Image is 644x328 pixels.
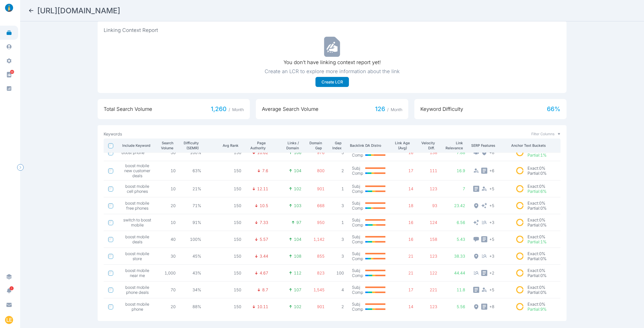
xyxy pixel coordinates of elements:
[184,186,201,191] p: 21%
[420,106,463,113] span: Keyword Difficulty
[489,304,494,309] span: + 8
[104,131,122,136] p: Keywords
[209,287,241,292] p: 150
[209,203,241,208] p: 150
[421,237,437,242] p: 158
[184,254,201,259] p: 45%
[445,220,465,225] p: 6.56
[161,150,176,155] p: 50
[528,206,547,211] p: Partial : 0%
[309,186,324,191] p: 901
[445,237,465,242] p: 5.43
[396,304,413,309] p: 14
[528,189,547,194] p: Partial : 6%
[352,234,363,239] p: Subj
[352,251,363,256] p: Subj
[209,150,241,155] p: 150
[104,27,560,34] span: Linking Context Report
[207,143,239,148] p: Avg Rank
[309,150,324,155] p: 976
[309,270,324,275] p: 823
[184,304,201,309] p: 88%
[294,150,301,155] p: 106
[184,150,201,155] p: 100%
[528,256,547,261] p: Partial : 0%
[421,150,437,155] p: 138
[333,287,344,292] p: 4
[333,203,344,208] p: 3
[352,171,363,176] p: Comp
[489,236,494,242] span: + 5
[122,302,153,312] span: boost mobile phone
[489,270,494,275] span: + 2
[352,222,363,227] p: Comp
[489,287,494,292] span: + 5
[257,150,268,155] p: 10.62
[396,186,413,191] p: 14
[531,131,554,136] span: Filter Columns
[122,217,153,227] span: switch to boost mobile
[294,203,301,208] p: 103
[396,203,413,208] p: 18
[547,105,560,113] span: 66 %
[184,270,201,275] p: 43%
[421,304,437,309] p: 123
[528,307,547,312] p: Partial : 9%
[122,268,153,278] span: boost mobile near me
[352,273,363,278] p: Comp
[350,143,390,148] p: Backlink DA Distro
[309,220,324,225] p: 950
[352,285,363,290] p: Subj
[445,168,465,173] p: 16.9
[528,290,547,295] p: Partial : 0%
[528,153,547,158] p: Partial : 1%
[307,140,322,151] p: Domain Gap
[352,217,363,222] p: Subj
[294,237,301,242] p: 104
[294,270,301,275] p: 112
[209,304,241,309] p: 150
[352,184,363,189] p: Subj
[421,254,437,259] p: 123
[396,237,413,242] p: 16
[309,237,324,242] p: 1,142
[445,254,465,259] p: 38.33
[161,270,176,275] p: 1,000
[421,220,437,225] p: 124
[528,234,547,239] p: Exact : 0%
[511,143,558,148] p: Anchor Text Buckets
[184,203,201,208] p: 71%
[528,239,547,244] p: Partial : 1%
[262,106,318,113] span: Average Search Volume
[489,203,494,208] span: + 5
[209,254,241,259] p: 150
[531,131,560,136] button: Filter Columns
[333,270,344,275] p: 100
[352,153,363,158] p: Comp
[375,105,402,113] span: 126
[445,150,465,155] p: 7.88
[396,287,413,292] p: 17
[209,220,241,225] p: 150
[396,254,413,259] p: 21
[352,206,363,211] p: Comp
[296,220,301,225] p: 97
[528,166,547,171] p: Exact : 0%
[471,143,507,148] p: SERP Features
[352,290,363,295] p: Comp
[421,168,437,173] p: 111
[489,168,494,173] span: + 6
[421,186,437,191] p: 123
[260,203,268,208] p: 10.5
[265,68,400,75] p: Create an LCR to explore more information about the link
[489,186,494,191] span: + 5
[119,143,150,148] p: Include Keyword
[184,220,201,225] p: 91%
[309,203,324,208] p: 668
[3,4,15,12] img: linklaunch_small.2ae18699.png
[445,186,465,191] p: 7
[387,107,389,112] span: /
[161,254,176,259] p: 30
[421,203,437,208] p: 93
[122,150,144,155] span: boost phone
